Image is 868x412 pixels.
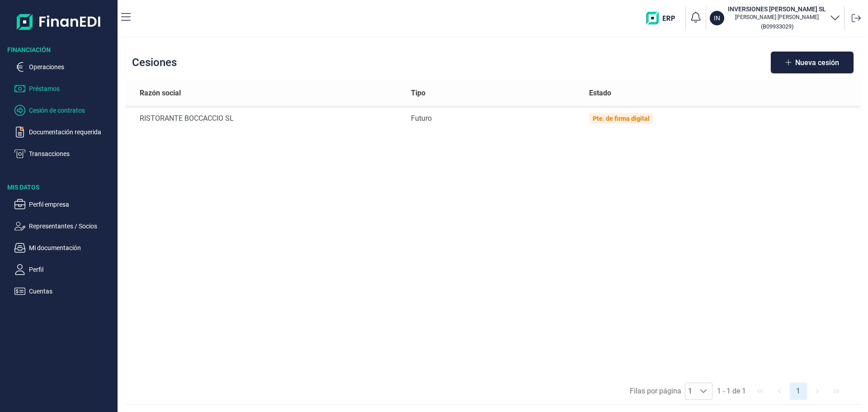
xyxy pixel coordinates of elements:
[29,127,114,137] p: Documentación requerida
[140,113,396,124] div: RISTORANTE BOCCACCIO SL
[29,242,114,253] p: Mi documentación
[29,264,114,275] p: Perfil
[14,148,114,159] button: Transacciones
[29,286,114,297] p: Cuentas
[14,242,114,253] button: Mi documentación
[593,115,650,122] div: Pte. de firma digital
[29,83,114,94] p: Préstamos
[140,88,181,99] span: Razón social
[14,127,114,137] button: Documentación requerida
[14,199,114,210] button: Perfil empresa
[710,5,840,32] button: ININVERSIONES [PERSON_NAME] SL[PERSON_NAME] [PERSON_NAME](B09933029)
[29,62,114,72] p: Operaciones
[14,286,114,297] button: Cuentas
[14,83,114,94] button: Préstamos
[630,386,681,397] span: Filas por página
[29,199,114,210] p: Perfil empresa
[795,59,839,66] span: Nueva cesión
[728,14,826,21] p: [PERSON_NAME] [PERSON_NAME]
[14,105,114,116] button: Cesión de contratos
[411,113,575,124] div: Futuro
[29,105,114,116] p: Cesión de contratos
[728,5,826,14] h3: INVERSIONES [PERSON_NAME] SL
[411,88,425,99] span: Tipo
[17,7,101,36] img: Logo de aplicación
[132,56,177,69] h2: Cesiones
[646,12,682,24] img: erp
[771,52,854,73] button: Nueva cesión
[714,14,720,23] p: IN
[790,383,807,400] button: Page 1
[29,221,114,232] p: Representantes / Socios
[713,383,750,400] span: 1 - 1 de 1
[14,62,114,72] button: Operaciones
[685,383,695,399] span: 1
[14,221,114,232] button: Representantes / Socios
[14,264,114,275] button: Perfil
[29,148,114,159] p: Transacciones
[589,88,611,99] span: Estado
[761,23,793,30] small: Copiar cif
